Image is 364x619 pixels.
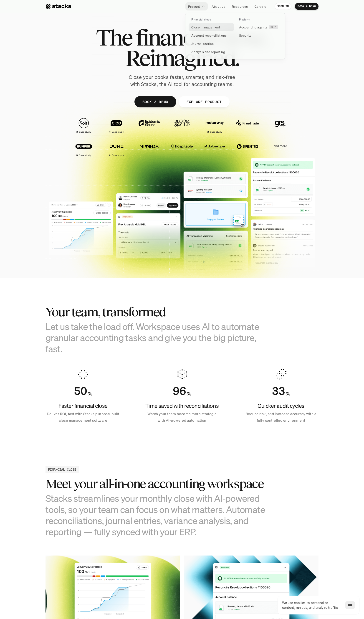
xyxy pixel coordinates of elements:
[189,39,234,48] a: Journal entries
[239,33,251,38] p: Security
[173,384,186,398] div: Counter ends at 96
[45,493,273,538] h3: Stacks streamlines your monthly close with AI-powered tools, so your team can focus on what matte...
[191,33,227,38] p: Account reconciliations
[186,98,222,105] p: EXPLORE PRODUCT
[188,4,200,9] p: Product
[144,411,220,424] p: Watch your team become more strategic with AI-powered automation
[70,139,98,159] a: Case study
[243,402,318,410] h4: Quicker audit cycles
[286,390,290,398] h4: %
[112,131,124,133] h2: Case study
[112,154,124,157] h2: Case study
[212,4,225,9] p: About us
[96,27,132,48] span: The
[70,116,98,135] a: Case study
[201,116,229,135] a: Case study
[191,25,220,30] p: Close management
[275,3,292,10] a: SIGN IN
[125,74,239,88] p: Close your books faster, smarter, and risk-free with Stacks, the AI tool for accounting teams.
[125,48,239,68] span: Reimagined.
[236,31,282,39] a: Security
[45,402,121,410] h4: Faster financial close
[277,5,289,8] p: SIGN IN
[48,467,76,472] h2: FINANCIAL CLOSE
[45,321,273,355] h3: Let us take the load off. Workspace uses AI to automate granular accounting tasks and give you th...
[134,96,176,107] a: BOOK A DEMO
[232,4,248,9] p: Resources
[54,105,74,109] a: Privacy Policy
[282,600,341,610] p: We use cookies to personalize content, run ads, and analyze traffic.
[45,305,273,319] h2: Your team, transformed
[45,411,121,424] p: Deliver ROI, fast with Stacks purpose-built close management software
[79,154,91,157] h2: Case study
[252,2,269,10] a: Careers
[271,26,277,28] h2: BETA
[189,31,234,39] a: Account reconciliations
[45,477,273,491] h3: Meet your all-in-one accounting workspace
[239,25,268,30] p: Accounting agents
[210,131,222,133] h2: Case study
[236,23,282,31] a: Accounting agentsBETA
[189,23,234,31] a: Close management
[136,27,214,48] span: financial
[102,116,131,135] a: Case study
[79,131,91,133] h2: Case study
[298,5,316,8] p: BOOK A DEMO
[272,384,285,398] div: Counter ends at 33
[178,96,230,107] a: EXPLORE PRODUCT
[144,402,220,410] h4: Time saved with reconciliations
[142,98,168,105] p: BOOK A DEMO
[74,384,87,398] div: Counter ends at 50
[191,41,214,46] p: Journal entries
[255,4,266,9] p: Careers
[229,2,251,10] a: Resources
[189,48,234,56] a: Analysis and reporting
[102,139,131,159] a: Case study
[209,2,228,10] a: About us
[88,390,92,398] h4: %
[243,411,318,424] p: Reduce risk, and increase accuracy with a fully controlled environment
[266,144,294,148] p: and more
[187,390,191,398] h4: %
[295,3,318,10] a: BOOK A DEMO
[191,49,225,54] p: Analysis and reporting
[191,18,211,21] p: Financial close
[239,18,250,21] p: Platform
